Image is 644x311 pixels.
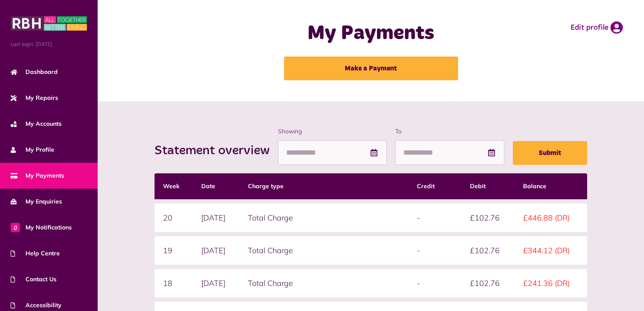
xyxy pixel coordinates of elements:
[408,173,461,199] th: Credit
[461,173,515,199] th: Debit
[239,204,408,232] td: Total Charge
[11,93,58,102] span: My Repairs
[278,127,387,136] label: Showing
[11,197,62,206] span: My Enquiries
[11,145,54,154] span: My Profile
[571,21,623,34] a: Edit profile
[11,249,60,258] span: Help Centre
[193,173,239,199] th: Date
[155,173,193,199] th: Week
[11,171,64,180] span: My Payments
[243,21,499,46] h1: My Payments
[515,204,587,232] td: £446.88 (DR)
[461,269,515,297] td: £102.76
[515,236,587,265] td: £344.12 (DR)
[11,275,56,284] span: Contact Us
[193,236,239,265] td: [DATE]
[155,236,193,265] td: 19
[408,236,461,265] td: -
[461,204,515,232] td: £102.76
[155,269,193,297] td: 18
[11,223,72,232] span: My Notifications
[513,141,587,165] button: Submit
[193,204,239,232] td: [DATE]
[239,236,408,265] td: Total Charge
[239,173,408,199] th: Charge type
[239,269,408,297] td: Total Charge
[11,40,87,48] span: Last login: [DATE]
[461,236,515,265] td: £102.76
[11,301,62,310] span: Accessibility
[11,223,20,232] span: 0
[11,15,87,32] img: MyRBH
[155,204,193,232] td: 20
[193,269,239,297] td: [DATE]
[284,57,458,80] a: Make a Payment
[11,68,58,76] span: Dashboard
[155,143,278,158] h2: Statement overview
[515,173,587,199] th: Balance
[515,269,587,297] td: £241.36 (DR)
[408,269,461,297] td: -
[395,127,504,136] label: To
[408,204,461,232] td: -
[11,119,62,128] span: My Accounts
